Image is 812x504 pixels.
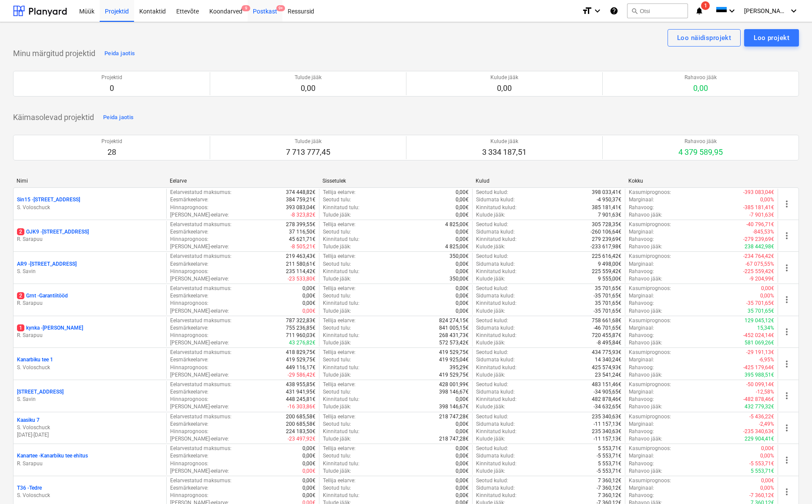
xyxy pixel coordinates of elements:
[17,356,53,364] p: Kanarbiku tee 1
[323,300,359,307] p: Kinnitatud tulu :
[17,388,64,396] p: [STREET_ADDRESS]
[17,417,163,439] div: Kaasiku 7S. Voloschuck[DATE]-[DATE]
[13,112,94,123] p: Käimasolevad projektid
[629,324,654,332] p: Marginaal :
[17,452,163,467] div: Kanartee -Kanarbiku tee ehitusR. Sarapuu
[17,356,163,371] div: Kanarbiku tee 1S. Voloschuck
[678,147,723,157] p: 4 379 589,95
[170,268,208,275] p: Hinnaprognoos :
[592,332,621,339] p: 720 455,87€
[17,228,163,243] div: 2OJK9 -[STREET_ADDRESS]R. Sarapuu
[782,327,792,337] span: more_vert
[597,196,621,204] p: -4 950,37€
[695,6,704,16] i: notifications
[782,423,792,433] span: more_vert
[170,243,229,250] p: [PERSON_NAME]-eelarve :
[748,307,774,315] p: 35 701,65€
[104,49,135,59] div: Peida jaotis
[629,292,654,300] p: Marginaal :
[170,204,208,211] p: Hinnaprognoos :
[629,260,654,268] p: Marginaal :
[476,178,622,184] div: Kulud
[592,204,621,211] p: 385 181,41€
[684,74,717,81] p: Rahavoo jääk
[170,285,232,292] p: Eelarvestatud maksumus :
[286,189,315,196] p: 374 448,82€
[242,5,250,11] span: 9
[476,371,505,379] p: Kulude jääk :
[592,221,621,228] p: 305 728,35€
[592,253,621,260] p: 225 616,42€
[101,110,136,124] button: Peida jaotis
[289,339,315,347] p: 43 276,82€
[170,356,208,364] p: Eesmärkeelarve :
[17,292,24,299] span: 2
[594,292,621,300] p: -35 701,65€
[302,292,315,300] p: 0,00€
[323,307,351,315] p: Tulude jääk :
[17,268,163,275] p: S. Savin
[629,196,654,204] p: Marginaal :
[476,196,515,204] p: Sidumata kulud :
[629,364,654,371] p: Rahavoog :
[701,1,710,10] span: 1
[286,356,315,364] p: 419 529,75€
[17,324,24,331] span: 1
[668,29,741,47] button: Loo näidisprojekt
[323,364,359,371] p: Kinnitatud tulu :
[286,221,315,228] p: 278 399,55€
[17,204,163,211] p: S. Voloschuck
[749,211,774,219] p: -7 901,63€
[595,285,621,292] p: 35 701,65€
[582,6,592,16] i: format_size
[170,211,229,219] p: [PERSON_NAME]-eelarve :
[592,236,621,243] p: 279 239,69€
[782,199,792,209] span: more_vert
[286,138,330,145] p: Tulude jääk
[476,253,508,260] p: Seotud kulud :
[782,455,792,465] span: more_vert
[439,332,469,339] p: 268 431,73€
[17,260,77,268] p: AR9 - [STREET_ADDRESS]
[629,275,662,283] p: Rahavoo jääk :
[323,268,359,275] p: Kinnitatud tulu :
[490,83,518,93] p: 0,00
[456,236,469,243] p: 0,00€
[322,178,469,184] div: Sissetulek
[323,388,351,396] p: Seotud tulu :
[476,349,508,356] p: Seotud kulud :
[629,236,654,243] p: Rahavoog :
[323,285,356,292] p: Tellija eelarve :
[476,228,515,236] p: Sidumata kulud :
[476,339,505,347] p: Kulude jääk :
[323,189,356,196] p: Tellija eelarve :
[17,292,163,307] div: 2Grnt -GarantiitöödR. Sarapuu
[476,285,508,292] p: Seotud kulud :
[445,243,469,250] p: 4 825,00€
[17,324,83,332] p: kynka - [PERSON_NAME]
[323,324,351,332] p: Seotud tulu :
[629,253,671,260] p: Kasumiprognoos :
[286,349,315,356] p: 418 829,75€
[323,253,356,260] p: Tellija eelarve :
[286,317,315,324] p: 787 322,83€
[598,260,621,268] p: 9 498,00€
[760,196,774,204] p: 0,00%
[745,371,774,379] p: 395 988,51€
[286,260,315,268] p: 211 580,61€
[743,332,774,339] p: -452 024,14€
[743,253,774,260] p: -234 764,42€
[289,236,315,243] p: 45 621,71€
[286,332,315,339] p: 711 960,03€
[754,32,789,43] div: Loo projekt
[291,211,315,219] p: -8 323,82€
[456,228,469,236] p: 0,00€
[289,228,315,236] p: 37 116,50€
[598,275,621,283] p: 9 555,00€
[482,147,527,157] p: 3 334 187,51
[749,275,774,283] p: -9 204,99€
[594,307,621,315] p: -35 701,65€
[476,332,517,339] p: Kinnitatud kulud :
[476,388,515,396] p: Sidumata kulud :
[629,356,654,364] p: Marginaal :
